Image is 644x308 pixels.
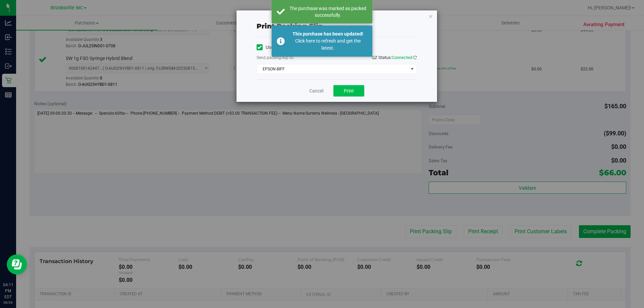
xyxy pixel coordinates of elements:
button: Print [333,85,364,97]
div: The purchase was marked as packed successfully. [288,5,367,18]
div: Click here to refresh and get the latest. [288,38,367,52]
span: Connected [392,55,412,60]
iframe: Resource center [7,254,27,274]
span: Print [344,88,354,94]
label: Send packing-slip to: [257,55,294,61]
span: select [408,64,416,74]
span: QZ Status: [372,55,417,60]
label: Use network devices [257,44,308,51]
div: This purchase has been updated! [288,30,367,38]
a: Cancel [309,87,323,95]
span: EPSON-BIFF [257,64,408,74]
span: Print packing-slip [257,22,323,30]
